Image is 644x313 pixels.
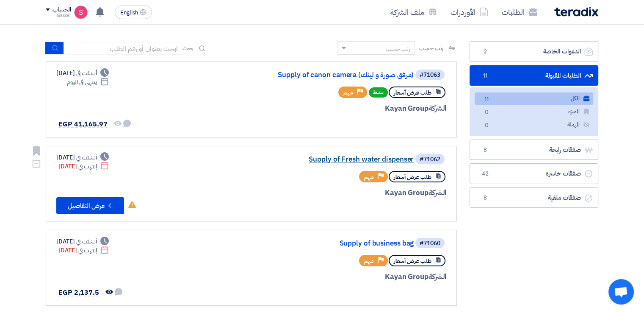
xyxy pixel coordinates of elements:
span: نشط [369,87,388,98]
a: Supply of canon camera (مرفق صورة و لينك) [244,71,414,79]
a: Supply of Fresh water dispenser [244,156,414,163]
a: الطلبات المقبولة11 [470,65,598,86]
span: 8 [480,146,490,154]
div: #71060 [420,240,440,246]
span: EGP 2,137.5 [58,288,99,298]
div: Kayan Group [243,187,446,198]
a: المهملة [475,119,593,131]
a: ملف الشركة [384,2,444,22]
span: 8 [480,194,490,202]
div: [DATE] [56,69,109,78]
div: [DATE] [58,246,109,255]
a: Open chat [608,279,634,305]
span: طلب عرض أسعار [394,173,431,181]
div: #71062 [420,156,440,162]
span: أنشئت في [76,69,97,78]
a: صفقات رابحة8 [470,140,598,160]
span: مهم [364,173,374,181]
span: مهم [343,89,353,97]
span: 2 [480,48,490,56]
span: طلب عرض أسعار [394,89,431,97]
span: إنتهت في [78,162,97,171]
span: 42 [480,170,490,178]
span: مهم [364,257,374,265]
a: الدعوات الخاصة2 [470,41,598,62]
div: [DATE] [56,237,109,246]
img: Teradix logo [554,7,598,17]
span: أنشئت في [76,237,97,246]
img: unnamed_1748516558010.png [74,6,88,19]
span: ينتهي في [79,78,97,87]
span: 0 [481,108,492,117]
span: رتب حسب [419,44,443,53]
button: عرض التفاصيل [56,197,124,214]
input: ابحث بعنوان أو رقم الطلب [64,42,182,55]
div: Kayan Group [243,103,446,114]
div: [DATE] [56,153,109,162]
span: 11 [480,72,490,80]
a: المميزة [475,106,593,118]
a: الأوردرات [444,2,495,22]
span: الشركة [428,187,447,198]
a: صفقات ملغية8 [470,187,598,208]
span: الشركة [428,103,447,114]
span: الشركة [428,271,447,282]
span: English [120,10,138,16]
a: الكل [475,92,593,105]
div: Gasser [46,13,71,18]
div: رتب حسب [386,45,410,53]
div: #71063 [420,72,440,78]
div: اليوم [67,78,109,87]
span: بحث [182,44,193,53]
div: الحساب [53,6,71,14]
div: Kayan Group [243,271,446,282]
a: Supply of business bag [244,240,414,247]
div: [DATE] [58,162,109,171]
span: 0 [481,121,492,130]
span: EGP 41,165.97 [58,119,108,129]
a: الطلبات [495,2,544,22]
span: إنتهت في [78,246,97,255]
a: صفقات خاسرة42 [470,163,598,184]
button: English [115,6,152,19]
span: أنشئت في [76,153,97,162]
span: طلب عرض أسعار [394,257,431,265]
span: 11 [481,95,492,104]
